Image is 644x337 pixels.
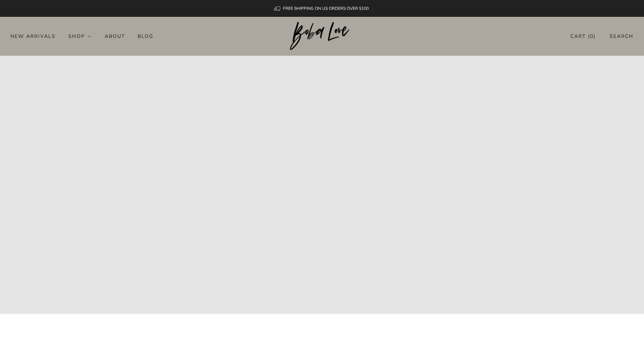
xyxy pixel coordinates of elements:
[290,22,354,51] a: Boba Love
[570,31,596,42] a: Cart
[590,33,594,40] items-count: 0
[290,22,354,50] img: Boba Love
[105,31,125,42] a: About
[138,31,153,42] a: Blog
[610,31,633,42] a: Search
[11,31,56,42] a: New Arrivals
[283,6,369,11] span: FREE SHIPPING ON US ORDERS OVER $100
[68,31,92,42] a: Shop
